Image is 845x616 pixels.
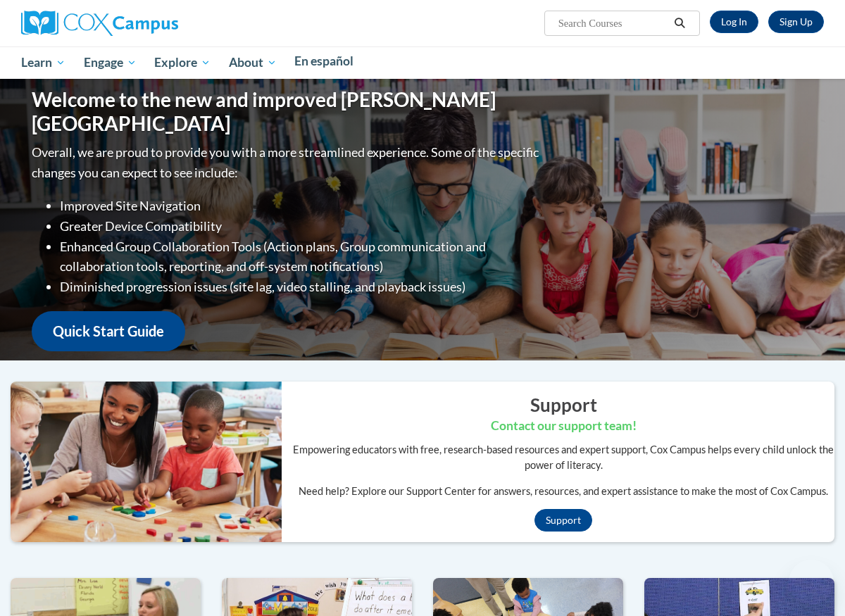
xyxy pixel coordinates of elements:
input: Search Courses [557,15,670,32]
span: Learn [21,54,65,71]
p: Overall, we are proud to provide you with a more streamlined experience. Some of the specific cha... [32,142,542,183]
a: Log In [710,11,758,33]
a: Engage [75,46,146,79]
span: Engage [84,54,137,71]
a: Register [768,11,824,33]
h2: Support [292,392,834,417]
a: Support [534,509,592,532]
li: Enhanced Group Collaboration Tools (Action plans, Group communication and collaboration tools, re... [60,237,542,277]
a: Learn [12,46,75,79]
p: Empowering educators with free, research-based resources and expert support, Cox Campus helps eve... [292,442,834,473]
button: Search [670,15,691,32]
li: Improved Site Navigation [60,196,542,216]
i:  [674,18,687,29]
a: En español [286,46,363,76]
p: Need help? Explore our Support Center for answers, resources, and expert assistance to make the m... [292,484,834,499]
a: About [220,46,286,79]
h3: Contact our support team! [292,417,834,435]
span: Explore [154,54,211,71]
div: Main menu [11,46,834,79]
a: Quick Start Guide [32,311,185,351]
a: Cox Campus [21,16,178,28]
iframe: Button to launch messaging window [789,560,834,605]
img: Cox Campus [21,11,178,36]
h1: Welcome to the new and improved [PERSON_NAME][GEOGRAPHIC_DATA] [32,88,542,135]
a: Explore [145,46,220,79]
li: Diminished progression issues (site lag, video stalling, and playback issues) [60,277,542,297]
li: Greater Device Compatibility [60,216,542,237]
span: En español [294,54,353,68]
span: About [229,54,277,71]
